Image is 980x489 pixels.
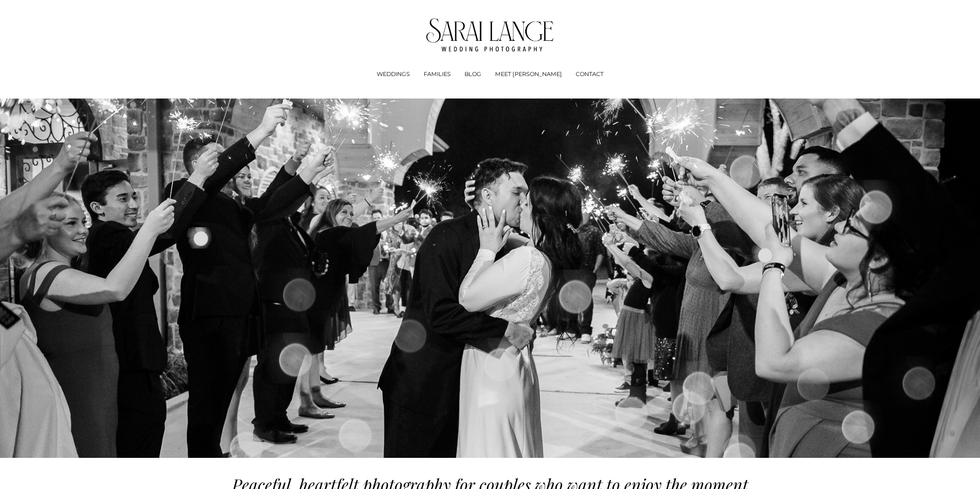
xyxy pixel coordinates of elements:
[576,69,603,80] a: CONTACT
[377,69,410,80] a: folder dropdown
[426,18,554,52] img: Tennessee Wedding Photographer - Sarai Lange Photography
[495,69,562,80] a: MEET [PERSON_NAME]
[377,70,410,79] span: WEDDINGS
[464,69,481,80] a: BLOG
[424,69,451,80] a: FAMILIES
